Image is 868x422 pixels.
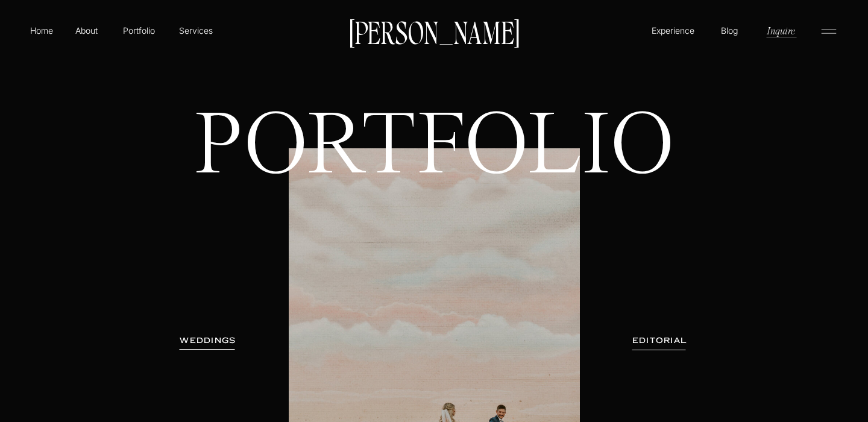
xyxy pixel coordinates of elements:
a: EDITORIAL [615,335,703,347]
a: Inquire [766,24,796,37]
h1: PORTFOLIO [174,109,695,271]
a: Portfolio [118,24,160,37]
a: Blog [718,24,741,36]
a: Services [178,24,213,37]
a: Experience [650,24,696,37]
a: WEDDINGS [170,335,246,347]
a: [PERSON_NAME] [343,19,525,44]
a: Home [28,24,55,37]
a: About [73,24,100,36]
